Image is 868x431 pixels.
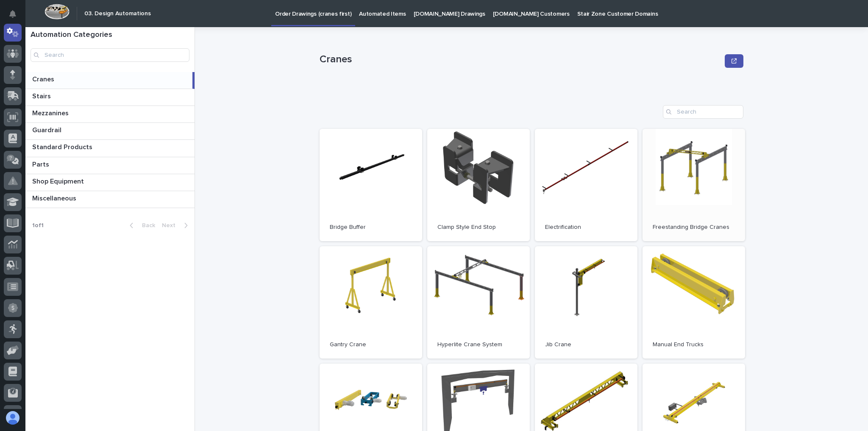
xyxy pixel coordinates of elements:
[137,222,155,228] span: Back
[25,174,195,191] a: Shop EquipmentShop Equipment
[25,191,195,208] a: MiscellaneousMiscellaneous
[32,142,94,151] p: Standard Products
[25,123,195,140] a: GuardrailGuardrail
[4,5,22,23] button: Notifications
[545,341,627,348] p: Jib Crane
[32,193,78,203] p: Miscellaneous
[437,224,520,231] p: Clamp Style End Stop
[31,48,189,62] input: Search
[32,125,63,134] p: Guardrail
[45,4,70,19] img: Workspace Logo
[437,341,520,348] p: Hyperlite Crane System
[320,53,721,66] p: Cranes
[84,10,151,17] h2: 03. Design Automations
[32,108,70,117] p: Mezzanines
[25,157,195,174] a: PartsParts
[25,106,195,123] a: MezzaninesMezzanines
[25,140,195,157] a: Standard ProductsStandard Products
[427,246,530,359] a: Hyperlite Crane System
[535,129,637,241] a: Electrification
[4,409,22,427] button: users-avatar
[32,176,86,186] p: Shop Equipment
[32,159,51,169] p: Parts
[653,341,735,348] p: Manual End Trucks
[653,224,735,231] p: Freestanding Bridge Cranes
[25,89,195,106] a: StairsStairs
[32,74,56,83] p: Cranes
[330,341,412,348] p: Gantry Crane
[32,91,53,100] p: Stairs
[663,105,743,119] input: Search
[427,129,530,241] a: Clamp Style End Stop
[320,129,422,241] a: Bridge Buffer
[535,246,637,359] a: Jib Crane
[545,224,627,231] p: Electrification
[159,222,195,229] button: Next
[320,246,422,359] a: Gantry Crane
[330,224,412,231] p: Bridge Buffer
[643,129,745,241] a: Freestanding Bridge Cranes
[643,246,745,359] a: Manual End Trucks
[31,31,189,40] h1: Automation Categories
[11,10,22,24] div: Notifications
[25,215,50,236] p: 1 of 1
[162,222,181,228] span: Next
[25,72,195,89] a: CranesCranes
[123,222,159,229] button: Back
